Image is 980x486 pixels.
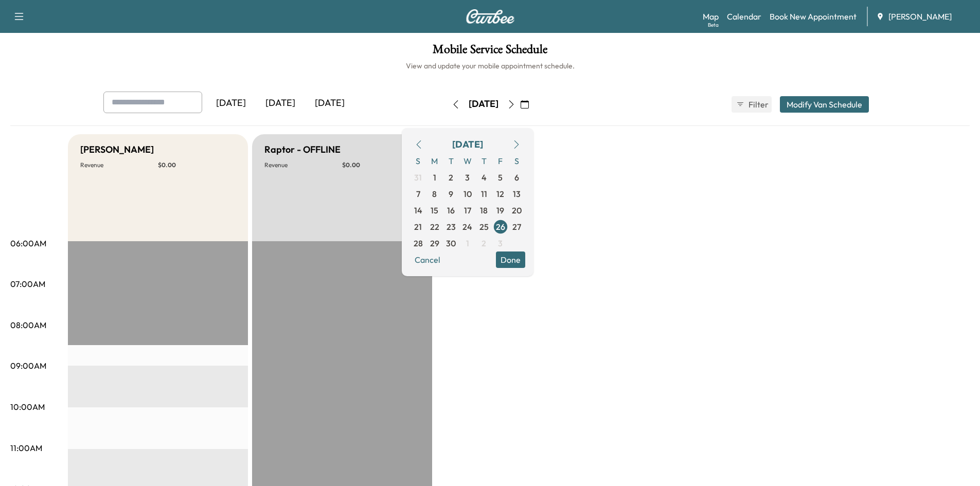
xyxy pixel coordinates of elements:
[466,9,515,24] img: Curbee Logo
[414,237,423,249] span: 28
[482,237,486,249] span: 2
[264,161,342,169] p: Revenue
[446,237,456,249] span: 30
[433,171,436,184] span: 1
[780,96,869,113] button: Modify Van Schedule
[256,92,305,115] div: [DATE]
[430,237,439,249] span: 29
[514,171,519,184] span: 6
[80,142,154,157] h5: [PERSON_NAME]
[459,153,476,169] span: W
[410,153,426,169] span: S
[481,188,487,200] span: 11
[414,171,422,184] span: 31
[512,204,522,217] span: 20
[492,153,509,169] span: F
[431,204,438,217] span: 15
[732,96,772,113] button: Filter
[432,188,437,200] span: 8
[10,278,45,290] p: 07:00AM
[462,221,472,233] span: 24
[727,10,761,23] a: Calendar
[10,61,970,71] h6: View and update your mobile appointment schedule.
[703,10,719,23] a: MapBeta
[482,171,487,184] span: 4
[466,237,469,249] span: 1
[452,137,483,152] div: [DATE]
[496,188,504,200] span: 12
[708,21,719,29] div: Beta
[10,319,46,331] p: 08:00AM
[749,98,767,111] span: Filter
[464,204,471,217] span: 17
[206,92,256,115] div: [DATE]
[10,43,970,61] h1: Mobile Service Schedule
[264,142,341,157] h5: Raptor - OFFLINE
[498,171,503,184] span: 5
[414,204,422,217] span: 14
[10,237,46,249] p: 06:00AM
[10,442,42,454] p: 11:00AM
[476,153,492,169] span: T
[496,251,525,268] button: Done
[80,161,158,169] p: Revenue
[770,10,857,23] a: Book New Appointment
[10,401,45,413] p: 10:00AM
[512,221,521,233] span: 27
[496,221,505,233] span: 26
[513,188,521,200] span: 13
[414,221,422,233] span: 21
[305,92,354,115] div: [DATE]
[888,10,952,23] span: [PERSON_NAME]
[479,221,489,233] span: 25
[465,171,470,184] span: 3
[443,153,459,169] span: T
[10,359,46,372] p: 09:00AM
[426,153,443,169] span: M
[449,171,453,184] span: 2
[447,221,456,233] span: 23
[430,221,439,233] span: 22
[447,204,455,217] span: 16
[480,204,488,217] span: 18
[469,98,498,111] div: [DATE]
[509,153,525,169] span: S
[416,188,420,200] span: 7
[342,161,420,169] p: $ 0.00
[496,204,504,217] span: 19
[464,188,472,200] span: 10
[158,161,236,169] p: $ 0.00
[410,251,445,268] button: Cancel
[498,237,503,249] span: 3
[449,188,453,200] span: 9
